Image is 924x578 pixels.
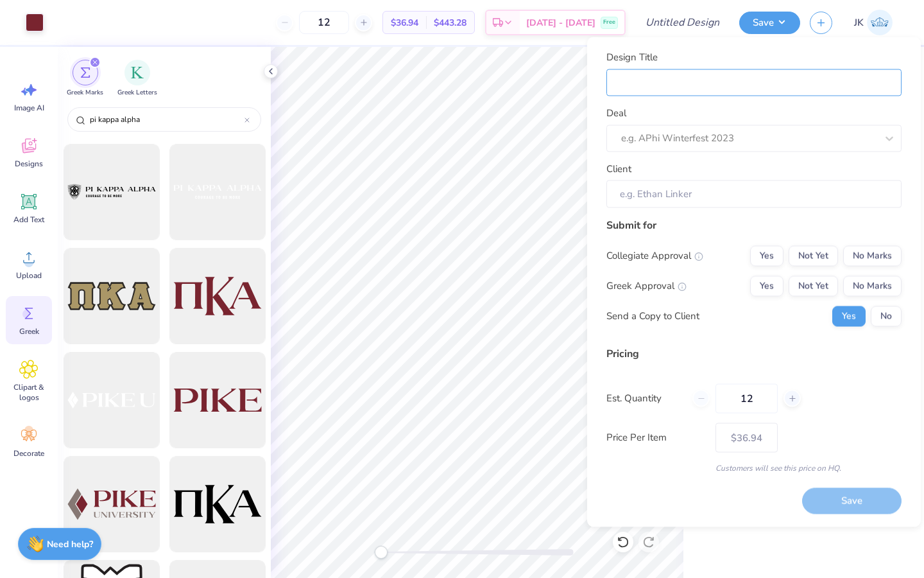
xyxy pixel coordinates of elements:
[434,16,466,30] span: $443.28
[526,16,595,30] span: [DATE] - [DATE]
[606,161,631,176] label: Client
[117,60,157,98] div: filter for Greek Letters
[606,391,683,406] label: Est. Quantity
[13,448,44,459] span: Decorate
[67,88,103,98] span: Greek Marks
[117,60,157,98] button: filter button
[16,270,42,281] span: Upload
[19,326,39,337] span: Greek
[47,538,93,550] strong: Need help?
[375,546,388,559] div: Accessibility label
[131,66,144,79] img: Greek Letters Image
[67,60,103,98] div: filter for Greek Marks
[606,309,699,324] div: Send a Copy to Client
[606,217,902,232] div: Submit for
[67,60,103,98] button: filter button
[739,12,800,34] button: Save
[391,16,418,30] span: $36.94
[635,10,730,35] input: Untitled Design
[848,10,898,35] a: JK
[606,106,626,121] label: Deal
[603,18,615,27] span: Free
[15,159,43,169] span: Designs
[606,249,703,263] div: Collegiate Approval
[832,306,866,326] button: Yes
[299,11,349,34] input: – –
[750,245,783,266] button: Yes
[606,50,658,65] label: Design Title
[843,245,902,266] button: No Marks
[789,276,838,296] button: Not Yet
[843,276,902,296] button: No Marks
[871,306,902,326] button: No
[117,88,157,98] span: Greek Letters
[606,462,902,473] div: Customers will see this price on HQ.
[606,180,902,208] input: e.g. Ethan Linker
[606,279,687,293] div: Greek Approval
[854,15,864,30] span: JK
[750,276,783,296] button: Yes
[606,346,902,361] div: Pricing
[606,430,706,445] label: Price Per Item
[715,383,778,413] input: – –
[80,67,90,78] img: Greek Marks Image
[89,113,244,126] input: Try "Alpha"
[13,215,44,225] span: Add Text
[789,245,838,266] button: Not Yet
[8,382,50,403] span: Clipart & logos
[14,103,44,113] span: Image AI
[867,10,893,35] img: Joshua Kelley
